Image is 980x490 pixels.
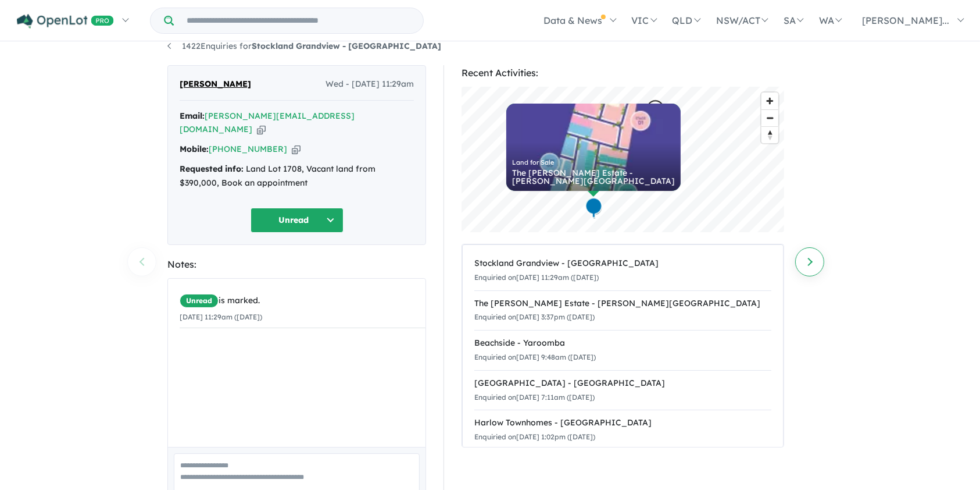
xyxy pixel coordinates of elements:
[252,41,441,51] strong: Stockland Grandview - [GEOGRAPHIC_DATA]
[180,144,209,154] strong: Mobile:
[176,8,421,33] input: Try estate name, suburb, builder or developer
[862,15,949,26] span: [PERSON_NAME]...
[292,143,301,155] button: Copy
[474,297,771,311] div: The [PERSON_NAME] Estate - [PERSON_NAME][GEOGRAPHIC_DATA]
[180,162,414,190] div: Land Lot 1708, Vacant land from $390,000, Book an appointment
[512,169,675,185] div: The [PERSON_NAME] Estate - [PERSON_NAME][GEOGRAPHIC_DATA]
[474,336,771,350] div: Beachside - Yaroomba
[474,313,595,321] small: Enquiried on [DATE] 3:37pm ([DATE])
[180,294,219,308] span: Unread
[761,109,778,126] button: Zoom out
[474,330,771,371] a: Beachside - YaroombaEnquiried on[DATE] 9:48am ([DATE])
[647,100,664,122] div: Map marker
[251,208,344,233] button: Unread
[257,123,266,136] button: Copy
[585,197,603,219] div: Map marker
[474,370,771,411] a: [GEOGRAPHIC_DATA] - [GEOGRAPHIC_DATA]Enquiried on[DATE] 7:11am ([DATE])
[180,111,355,135] a: [PERSON_NAME][EMAIL_ADDRESS][DOMAIN_NAME]
[585,197,602,218] div: Map marker
[474,432,595,441] small: Enquiried on [DATE] 1:02pm ([DATE])
[167,40,813,54] nav: breadcrumb
[17,14,114,29] img: Openlot PRO Logo White
[474,257,771,271] div: Stockland Grandview - [GEOGRAPHIC_DATA]
[474,353,596,361] small: Enquiried on [DATE] 9:48am ([DATE])
[761,110,778,126] span: Zoom out
[167,41,441,51] a: 1422Enquiries forStockland Grandview - [GEOGRAPHIC_DATA]
[512,159,675,166] div: Land for Sale
[462,87,784,232] canvas: Map
[326,77,414,91] span: Wed - [DATE] 11:29am
[474,377,771,390] div: [GEOGRAPHIC_DATA] - [GEOGRAPHIC_DATA]
[180,313,262,321] small: [DATE] 11:29am ([DATE])
[474,393,595,402] small: Enquiried on [DATE] 7:11am ([DATE])
[180,164,244,174] strong: Requested info:
[506,104,681,191] a: Land for Sale The [PERSON_NAME] Estate - [PERSON_NAME][GEOGRAPHIC_DATA]
[761,127,778,143] span: Reset bearing to north
[180,77,251,91] span: [PERSON_NAME]
[474,290,771,331] a: The [PERSON_NAME] Estate - [PERSON_NAME][GEOGRAPHIC_DATA]Enquiried on[DATE] 3:37pm ([DATE])
[586,198,603,220] div: Map marker
[474,410,771,450] a: Harlow Townhomes - [GEOGRAPHIC_DATA]Enquiried on[DATE] 1:02pm ([DATE])
[474,273,599,282] small: Enquiried on [DATE] 11:29am ([DATE])
[167,257,426,272] div: Notes:
[474,416,771,430] div: Harlow Townhomes - [GEOGRAPHIC_DATA]
[474,251,771,291] a: Stockland Grandview - [GEOGRAPHIC_DATA]Enquiried on[DATE] 11:29am ([DATE])
[761,126,778,143] button: Reset bearing to north
[180,294,425,308] div: is marked.
[180,111,205,121] strong: Email:
[462,65,784,81] div: Recent Activities:
[761,93,778,109] button: Zoom in
[209,144,287,154] a: [PHONE_NUMBER]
